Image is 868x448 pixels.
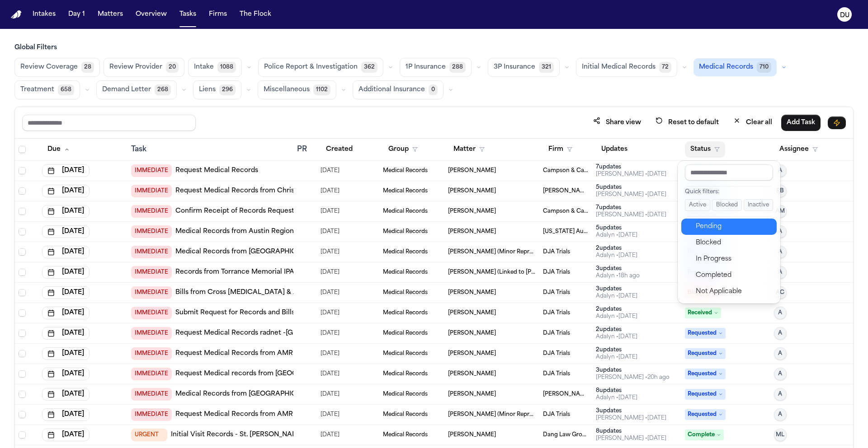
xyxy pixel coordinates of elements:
div: In Progress [696,254,771,265]
button: Inactive [744,199,773,211]
button: Status [685,141,725,158]
div: Completed [696,270,771,281]
div: Status [678,161,780,303]
div: Quick filters: [685,188,773,196]
div: Not Applicable [696,286,771,297]
button: Active [685,199,710,211]
button: Blocked [712,199,742,211]
div: Blocked [696,238,771,248]
div: Pending [696,221,771,232]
